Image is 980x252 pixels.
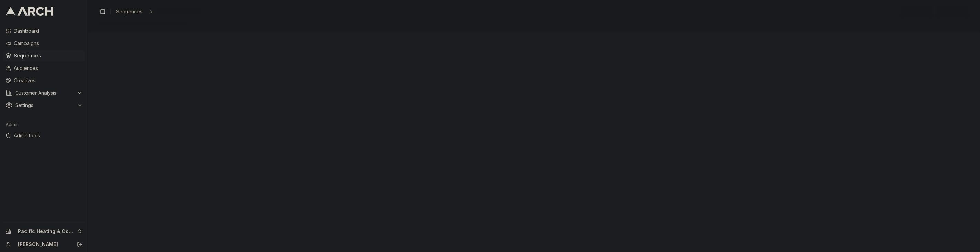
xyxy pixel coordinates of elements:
span: Sequences [116,8,142,15]
span: Sequences [14,52,82,59]
span: Settings [15,102,74,109]
span: Audiences [14,65,82,72]
button: Settings [3,100,85,111]
span: Customer Analysis [15,90,74,96]
div: Admin [3,119,85,130]
a: Sequences [3,50,85,61]
span: Creatives [14,77,82,84]
span: Dashboard [14,28,82,34]
span: Campaigns [14,40,82,47]
a: Sequences [113,7,145,17]
a: Admin tools [3,130,85,141]
a: Creatives [3,75,85,86]
button: Log out [75,240,84,249]
a: Campaigns [3,38,85,49]
a: [PERSON_NAME] [18,241,69,248]
button: Customer Analysis [3,87,85,98]
span: Pacific Heating & Cooling [18,228,74,234]
a: Dashboard [3,25,85,36]
span: Admin tools [14,132,82,139]
a: Audiences [3,63,85,74]
button: Pacific Heating & Cooling [3,226,85,237]
nav: breadcrumb [113,7,202,17]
